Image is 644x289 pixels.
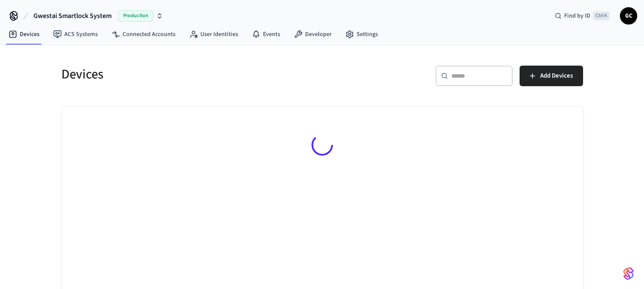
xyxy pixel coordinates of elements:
[548,8,617,24] div: Find by IDCtrl K
[2,27,46,42] a: Devices
[593,12,610,20] span: Ctrl K
[46,27,105,42] a: ACS Systems
[118,10,153,21] span: Production
[621,8,636,24] span: GC
[287,27,339,42] a: Developer
[339,27,385,42] a: Settings
[33,11,112,21] span: Gwestai Smartlock System
[623,267,634,280] img: SeamLogoGradient.69752ec5.svg
[61,66,317,83] h5: Devices
[245,27,287,42] a: Events
[182,27,245,42] a: User Identities
[520,66,583,86] button: Add Devices
[540,70,573,81] span: Add Devices
[620,7,637,24] button: GC
[564,12,590,20] span: Find by ID
[105,27,182,42] a: Connected Accounts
